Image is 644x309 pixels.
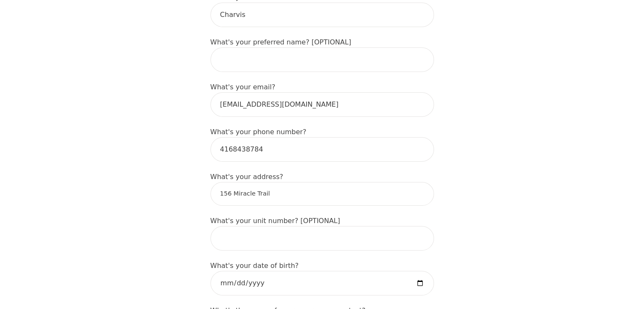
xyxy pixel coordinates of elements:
[210,128,307,136] label: What's your phone number?
[210,83,276,91] label: What's your email?
[210,38,351,46] label: What's your preferred name? [OPTIONAL]
[210,173,283,181] label: What's your address?
[210,262,299,270] label: What's your date of birth?
[210,271,434,295] input: Date of Birth
[210,217,340,225] label: What's your unit number? [OPTIONAL]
